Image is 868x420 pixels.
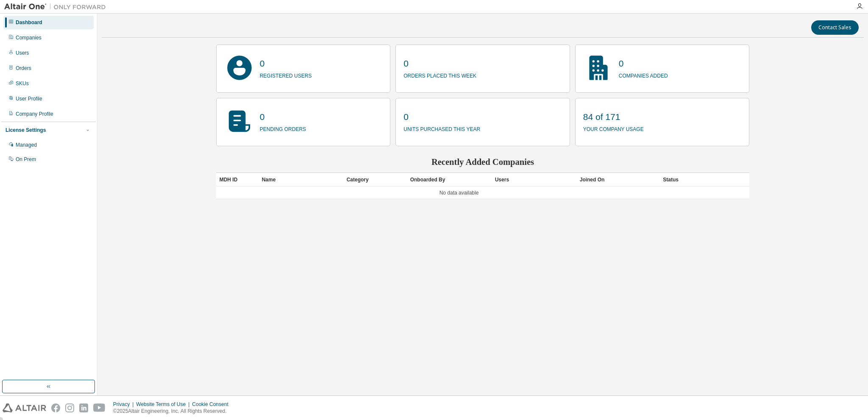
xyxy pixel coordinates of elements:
[51,403,60,412] img: facebook.svg
[260,111,306,123] p: 0
[216,186,702,199] td: No data available
[6,127,46,134] div: License Settings
[619,57,668,70] p: 0
[260,70,312,80] p: registered users
[619,70,668,80] p: companies added
[65,403,74,412] img: instagram.svg
[410,173,488,186] div: Onboarded By
[4,3,110,11] img: Altair One
[16,19,42,26] div: Dashboard
[3,403,46,412] img: altair_logo.svg
[16,111,53,117] div: Company Profile
[262,173,340,186] div: Name
[79,403,88,412] img: linkedin.svg
[93,403,106,412] img: youtube.svg
[403,57,476,70] p: 0
[113,401,136,408] div: Privacy
[403,70,476,80] p: orders placed this week
[192,401,233,408] div: Cookie Consent
[220,173,255,186] div: MDH ID
[16,34,42,41] div: Companies
[16,50,29,56] div: Users
[16,95,42,102] div: User Profile
[403,111,480,123] p: 0
[16,80,29,87] div: SKUs
[580,173,657,186] div: Joined On
[583,123,644,133] p: your company usage
[260,123,306,133] p: pending orders
[260,57,312,70] p: 0
[136,401,192,408] div: Website Terms of Use
[811,20,859,35] button: Contact Sales
[347,173,403,186] div: Category
[216,156,750,167] h2: Recently Added Companies
[403,123,480,133] p: units purchased this year
[495,173,573,186] div: Users
[16,156,36,163] div: On Prem
[583,111,644,123] p: 84 of 171
[16,65,31,72] div: Orders
[16,142,37,148] div: Managed
[663,173,698,186] div: Status
[113,408,234,415] p: © 2025 Altair Engineering, Inc. All Rights Reserved.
